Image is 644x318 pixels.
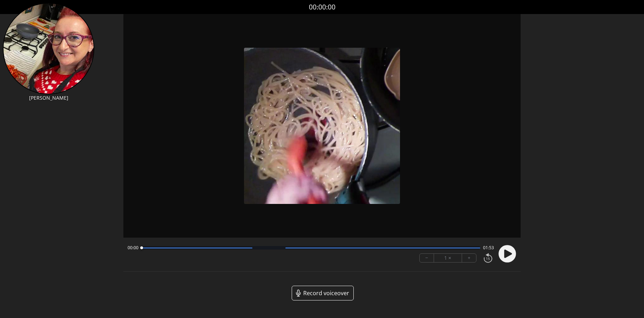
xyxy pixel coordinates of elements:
a: Record voiceover [292,286,354,300]
img: AC [3,3,94,94]
p: [PERSON_NAME] [3,94,94,101]
img: Poster Image [244,48,400,204]
a: 00:00:00 [309,2,335,12]
button: − [420,254,434,262]
div: 1 × [434,254,462,262]
button: + [462,254,476,262]
span: Record voiceover [303,289,349,297]
span: 00:00 [128,245,138,251]
span: 01:53 [483,245,494,251]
